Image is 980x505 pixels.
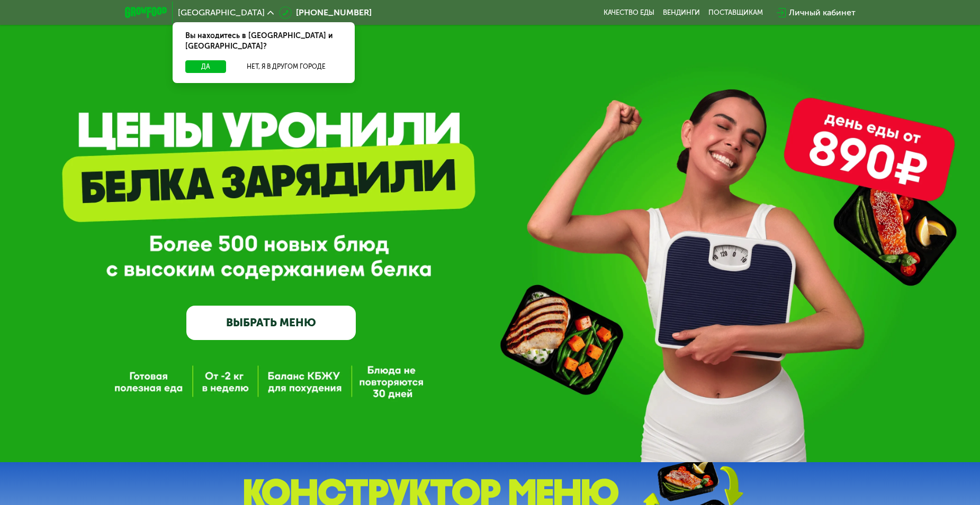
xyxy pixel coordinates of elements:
a: Вендинги [663,8,700,17]
button: Да [185,60,226,73]
a: ВЫБРАТЬ МЕНЮ [186,306,356,339]
div: Вы находитесь в [GEOGRAPHIC_DATA] и [GEOGRAPHIC_DATA]? [173,22,355,60]
a: Качество еды [604,8,654,17]
a: [PHONE_NUMBER] [279,6,372,19]
div: поставщикам [708,8,763,17]
span: [GEOGRAPHIC_DATA] [178,8,265,17]
button: Нет, я в другом городе [230,60,342,73]
div: Личный кабинет [789,6,856,19]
